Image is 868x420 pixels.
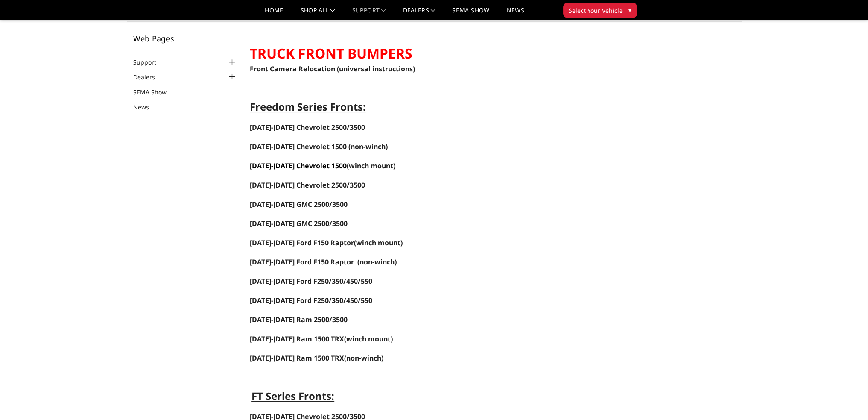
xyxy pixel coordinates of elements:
span: Select Your Vehicle [569,6,623,15]
iframe: Chat Widget [825,379,868,420]
span: (winch mount) [250,161,395,170]
a: [DATE]-[DATE] GMC 2500/3500 [250,220,348,228]
span: (winch mount) [250,238,403,247]
a: [DATE]-[DATE] Ram 1500 TRX [250,335,344,343]
a: Front Camera Relocation (universal instructions) [250,64,415,73]
a: [DATE]-[DATE] Ford F250/350/450/550 [250,297,372,305]
button: Select Your Vehicle [563,3,637,18]
a: Support [133,58,167,67]
a: [DATE]-[DATE] Chevrolet 1500 [250,143,347,151]
a: Support [352,7,386,20]
a: [DATE]-[DATE] GMC 2500/3500 [250,200,348,209]
a: Dealers [403,7,435,20]
a: [DATE]-[DATE] Chevrolet 2500/3500 [250,181,365,189]
a: [DATE]-[DATE] Ram 2500/3500 [250,315,348,324]
span: [DATE]-[DATE] Chevrolet 1500 [250,142,347,151]
a: Home [265,7,283,20]
span: [DATE]-[DATE] Ford F150 Raptor [250,257,354,267]
span: (non-winch) [357,257,397,267]
a: [DATE]-[DATE] Chevrolet 1500 [250,161,347,170]
h5: Web Pages [133,35,237,42]
a: [DATE]-[DATE] Ford F150 Raptor [250,258,354,266]
span: [DATE]-[DATE] Chevrolet 2500/3500 [250,180,365,190]
a: shop all [301,7,335,20]
strong: FT Series Fronts: [251,389,334,403]
span: ▾ [628,6,631,15]
a: [DATE]-[DATE] Ford F250/350/450/550 [250,276,372,286]
span: Freedom Series Fronts: [250,100,366,114]
span: (non-winch) [250,353,383,363]
a: [DATE]-[DATE] Chevrolet 2500/3500 [250,123,365,132]
a: Dealers [133,73,166,82]
span: [DATE]-[DATE] Ford F250/350/450/550 [250,296,372,305]
span: (non-winch) [348,142,388,151]
span: [DATE]-[DATE] Ram 1500 TRX [250,334,344,344]
a: SEMA Show [452,7,489,20]
a: News [133,103,160,112]
span: (winch mount) [344,334,393,344]
a: [DATE]-[DATE] Ram 1500 TRX [250,353,344,363]
strong: TRUCK FRONT BUMPERS [250,44,412,62]
span: [DATE]-[DATE] GMC 2500/3500 [250,219,348,228]
a: News [506,7,524,20]
a: [DATE]-[DATE] Ford F150 Raptor [250,238,354,247]
a: SEMA Show [133,88,177,97]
